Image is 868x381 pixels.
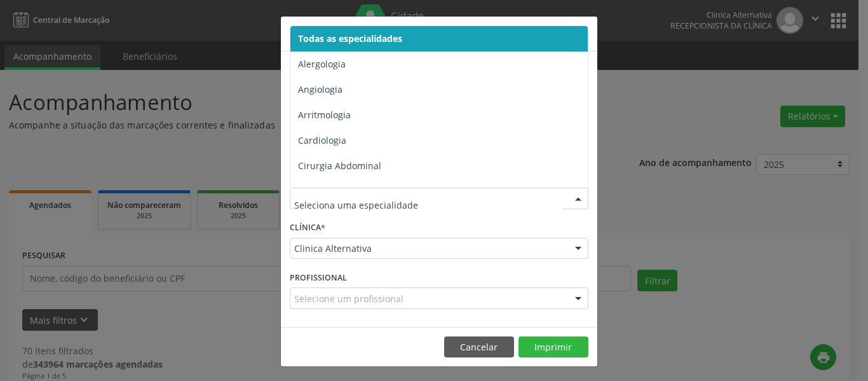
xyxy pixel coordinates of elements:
span: Todas as especialidades [298,32,402,45]
button: Cancelar [444,336,514,358]
h5: Relatório de agendamentos [290,25,435,42]
span: Selecione um profissional [294,292,403,305]
input: Seleciona uma especialidade [294,192,562,218]
span: Angiologia [298,83,342,95]
span: Cirurgia Bariatrica [298,185,376,197]
label: CLÍNICA [290,218,325,238]
button: Close [572,17,597,48]
span: Alergologia [298,58,346,70]
span: Arritmologia [298,109,351,121]
span: Cirurgia Abdominal [298,160,381,172]
span: Clinica Alternativa [294,242,562,255]
button: Imprimir [519,336,588,358]
label: PROFISSIONAL [290,268,347,287]
span: Cardiologia [298,134,346,146]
